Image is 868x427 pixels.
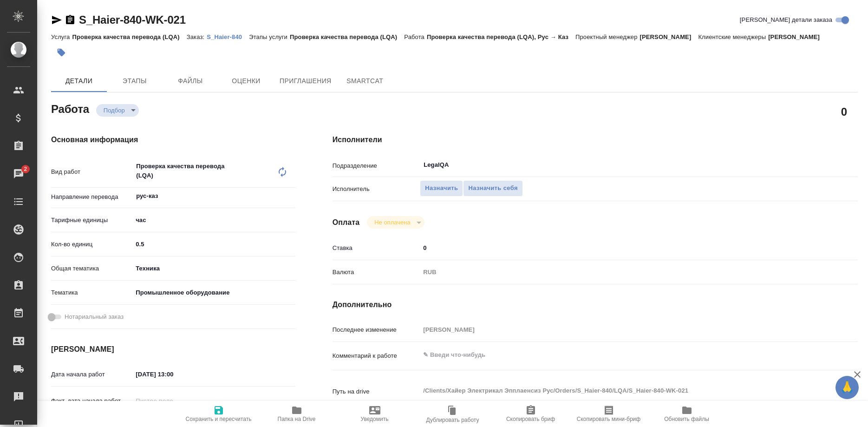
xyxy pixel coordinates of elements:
[207,33,249,40] p: S_Haier-840
[18,164,33,174] span: 2
[367,216,424,229] div: Подбор
[570,401,648,427] button: Скопировать мини-бриф
[420,383,814,399] textarea: /Clients/Хайер Электрикал Эпплаенсиз Рус/Orders/S_Haier-840/LQA/S_Haier-840-WK-021
[698,33,768,40] p: Клиентские менеджеры
[426,417,479,423] span: Дублировать работу
[51,240,132,249] p: Кол-во единиц
[51,344,295,355] h4: [PERSON_NAME]
[132,285,295,301] div: Промышленное оборудование
[420,323,814,336] input: Пустое поле
[65,14,76,26] button: Скопировать ссылку
[333,351,420,361] p: Комментарий к работе
[343,75,387,87] span: SmartCat
[463,180,522,197] button: Назначить себя
[51,42,72,63] button: Добавить тэг
[132,237,295,251] input: ✎ Введи что-нибудь
[835,376,859,399] button: 🙏
[425,183,458,194] span: Назначить
[112,75,157,87] span: Этапы
[278,416,316,422] span: Папка на Drive
[96,104,139,117] div: Подбор
[333,268,420,277] p: Валюта
[72,33,186,40] p: Проверка качества перевода (LQA)
[132,261,295,276] div: Техника
[79,13,186,26] a: S_Haier-840-WK-021
[420,241,814,255] input: ✎ Введи что-нибудь
[404,33,427,40] p: Работа
[186,416,252,422] span: Сохранить и пересчитать
[132,368,214,381] input: ✎ Введи что-нибудь
[51,264,132,273] p: Общая тематика
[839,378,855,397] span: 🙏
[51,167,132,177] p: Вид работ
[333,325,420,335] p: Последнее изменение
[664,416,709,422] span: Обновить файлы
[333,134,858,145] h4: Исполнители
[333,217,360,228] h4: Оплата
[506,416,555,422] span: Скопировать бриф
[57,75,101,87] span: Детали
[841,104,847,119] h2: 0
[2,162,35,185] a: 2
[640,33,698,40] p: [PERSON_NAME]
[51,14,62,26] button: Скопировать ссылку для ЯМессенджера
[187,33,207,40] p: Заказ:
[648,401,726,427] button: Обновить файлы
[768,33,827,40] p: [PERSON_NAME]
[132,212,295,228] div: час
[492,401,570,427] button: Скопировать бриф
[333,299,858,310] h4: Дополнительно
[249,33,290,40] p: Этапы услуги
[101,106,128,114] button: Подбор
[577,416,640,422] span: Скопировать мини-бриф
[420,264,814,280] div: RUB
[809,164,811,166] button: Open
[414,401,492,427] button: Дублировать работу
[372,218,413,226] button: Не оплачена
[420,180,463,197] button: Назначить
[132,394,214,407] input: Пустое поле
[180,401,258,427] button: Сохранить и пересчитать
[361,416,389,422] span: Уведомить
[51,288,132,297] p: Тематика
[51,396,132,406] p: Факт. дата начала работ
[51,134,295,145] h4: Основная информация
[575,33,640,40] p: Проектный менеджер
[468,183,517,194] span: Назначить себя
[51,33,72,40] p: Услуга
[427,33,575,40] p: Проверка качества перевода (LQA), Рус → Каз
[333,161,420,171] p: Подразделение
[51,370,132,379] p: Дата начала работ
[290,195,292,197] button: Open
[65,312,124,322] span: Нотариальный заказ
[168,75,213,87] span: Файлы
[333,387,420,396] p: Путь на drive
[280,75,332,87] span: Приглашения
[224,75,268,87] span: Оценки
[51,192,132,202] p: Направление перевода
[740,15,832,25] span: [PERSON_NAME] детали заказа
[333,184,420,194] p: Исполнитель
[258,401,336,427] button: Папка на Drive
[333,243,420,253] p: Ставка
[336,401,414,427] button: Уведомить
[290,33,404,40] p: Проверка качества перевода (LQA)
[51,216,132,225] p: Тарифные единицы
[207,33,249,40] a: S_Haier-840
[51,100,89,117] h2: Работа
